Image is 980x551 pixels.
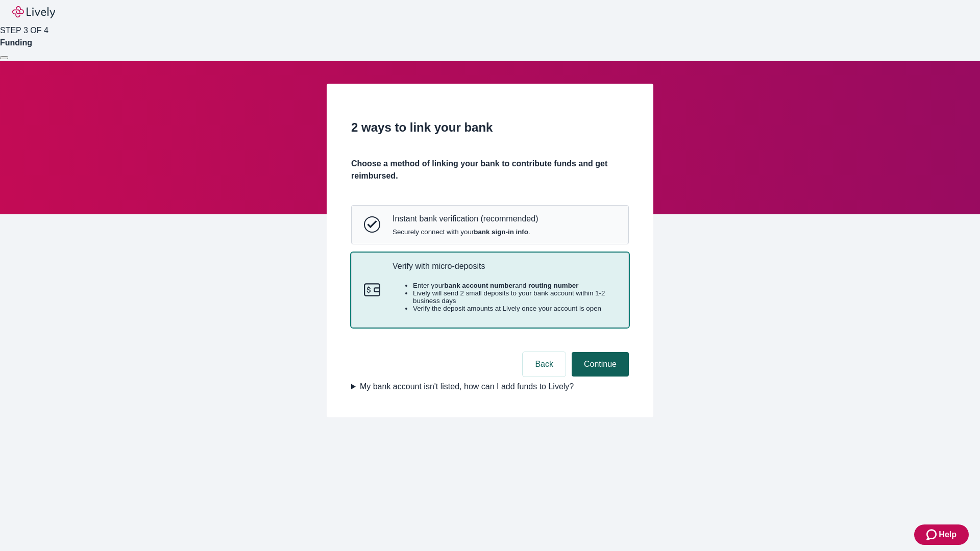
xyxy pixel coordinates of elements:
summary: My bank account isn't listed, how can I add funds to Lively? [351,381,629,393]
span: Help [939,529,957,541]
strong: routing number [528,282,578,289]
h4: Choose a method of linking your bank to contribute funds and get reimbursed. [351,158,629,182]
svg: Instant bank verification [364,216,380,233]
li: Enter your and [413,282,616,289]
li: Lively will send 2 small deposits to your bank account within 1-2 business days [413,289,616,305]
svg: Micro-deposits [364,282,380,298]
li: Verify the deposit amounts at Lively once your account is open [413,305,616,312]
button: Continue [572,352,629,377]
svg: Zendesk support icon [926,529,939,541]
p: Verify with micro-deposits [393,261,616,271]
button: Back [523,352,566,377]
span: Securely connect with your . [393,228,538,236]
img: Lively [12,6,55,18]
strong: bank sign-in info [474,228,528,236]
p: Instant bank verification (recommended) [393,214,538,223]
strong: bank account number [445,282,516,289]
h2: 2 ways to link your bank [351,118,629,137]
button: Micro-depositsVerify with micro-depositsEnter yourbank account numberand routing numberLively wil... [352,253,628,328]
button: Instant bank verificationInstant bank verification (recommended)Securely connect with yourbank si... [352,206,628,243]
button: Zendesk support iconHelp [914,524,969,545]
